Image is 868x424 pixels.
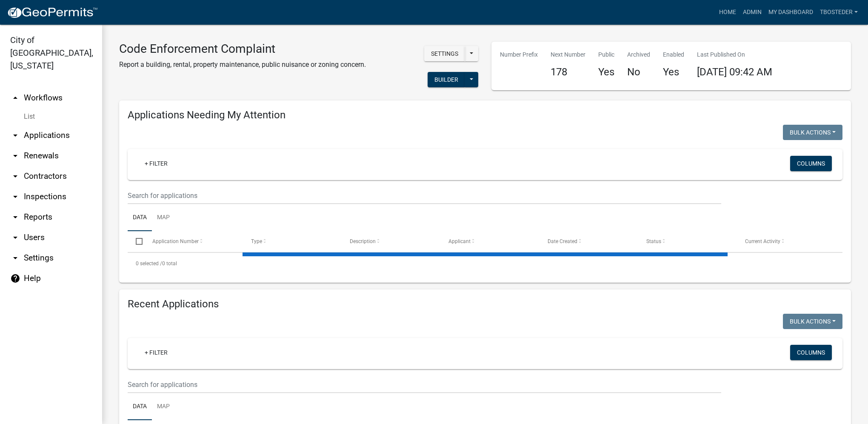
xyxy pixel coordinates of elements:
[646,238,661,244] span: Status
[10,232,20,243] i: arrow_drop_down
[598,50,614,59] p: Public
[152,204,175,232] a: Map
[251,238,262,244] span: Type
[350,238,376,244] span: Description
[128,298,842,310] h4: Recent Applications
[119,60,366,70] p: Report a building, rental, property maintenance, public nuisance or zoning concern.
[663,66,684,78] h4: Yes
[119,42,366,56] h3: Code Enforcement Complaint
[697,50,772,59] p: Last Published On
[817,4,861,20] a: tbosteder
[136,261,162,266] span: 0 selected /
[10,273,20,284] i: help
[737,231,836,252] datatable-header-cell: Current Activity
[10,171,20,181] i: arrow_drop_down
[783,125,842,140] button: Bulk Actions
[697,66,772,78] span: [DATE] 09:42 AM
[500,50,538,59] p: Number Prefix
[10,93,20,103] i: arrow_drop_up
[790,345,832,360] button: Columns
[638,231,737,252] datatable-header-cell: Status
[10,130,20,140] i: arrow_drop_down
[243,231,342,252] datatable-header-cell: Type
[152,393,175,421] a: Map
[716,4,740,20] a: Home
[342,231,440,252] datatable-header-cell: Description
[10,151,20,161] i: arrow_drop_down
[128,109,842,121] h4: Applications Needing My Attention
[440,231,539,252] datatable-header-cell: Applicant
[128,231,144,252] datatable-header-cell: Select
[548,238,577,244] span: Date Created
[128,253,842,274] div: 0 total
[627,66,650,78] h4: No
[663,50,684,59] p: Enabled
[128,204,152,232] a: Data
[765,4,817,20] a: My Dashboard
[598,66,614,78] h4: Yes
[128,393,152,421] a: Data
[539,231,638,252] datatable-header-cell: Date Created
[448,238,471,244] span: Applicant
[790,156,832,171] button: Columns
[10,253,20,263] i: arrow_drop_down
[627,50,650,59] p: Archived
[138,345,174,360] a: + Filter
[10,212,20,222] i: arrow_drop_down
[144,231,243,252] datatable-header-cell: Application Number
[152,238,199,244] span: Application Number
[128,187,721,204] input: Search for applications
[745,238,780,244] span: Current Activity
[138,156,174,171] a: + Filter
[10,192,20,202] i: arrow_drop_down
[740,4,765,20] a: Admin
[424,46,465,61] button: Settings
[551,50,585,59] p: Next Number
[783,314,842,329] button: Bulk Actions
[128,376,721,393] input: Search for applications
[551,66,585,78] h4: 178
[428,72,465,87] button: Builder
